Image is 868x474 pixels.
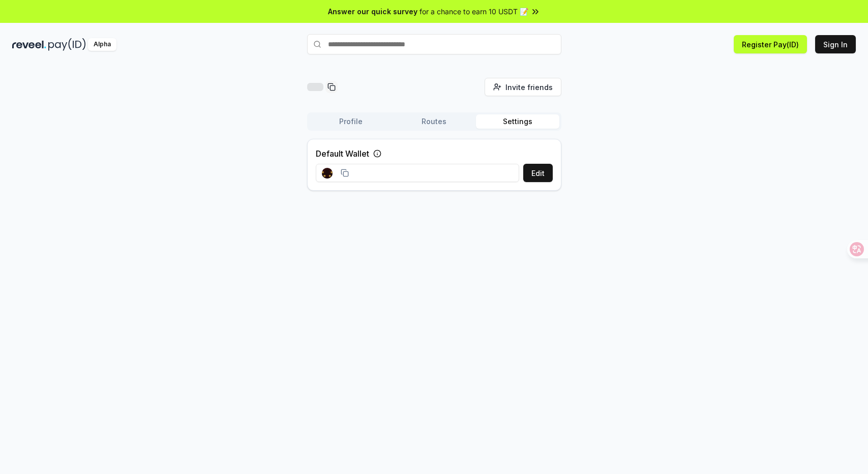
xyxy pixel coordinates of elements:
[523,164,553,182] button: Edit
[815,35,856,53] button: Sign In
[476,114,559,129] button: Settings
[309,114,393,129] button: Profile
[420,6,528,17] span: for a chance to earn 10 USDT 📝
[328,6,417,17] span: Answer our quick survey
[48,38,86,51] img: pay_id
[12,38,46,51] img: reveel_dark
[88,38,116,51] div: Alpha
[485,78,561,96] button: Invite friends
[505,82,553,93] span: Invite friends
[393,114,476,129] button: Routes
[734,35,807,53] button: Register Pay(ID)
[316,147,369,160] label: Default Wallet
